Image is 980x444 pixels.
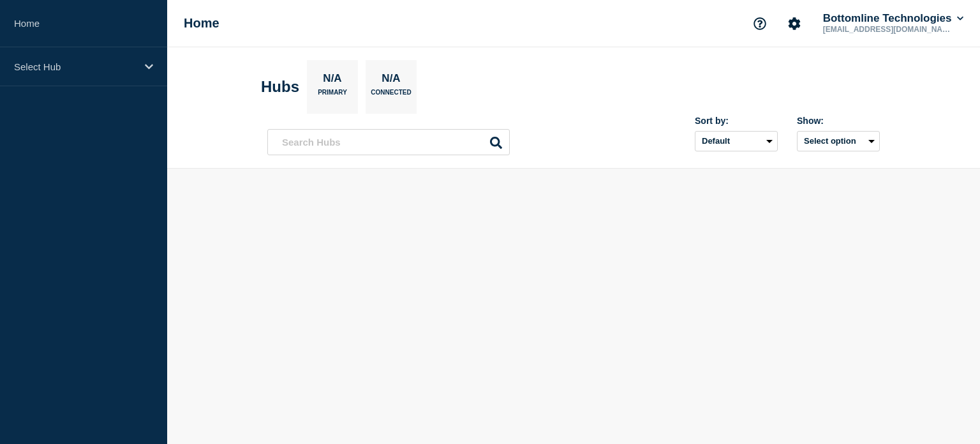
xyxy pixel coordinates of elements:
[14,61,137,72] p: Select Hub
[267,129,510,155] input: Search Hubs
[695,116,778,126] div: Sort by:
[184,16,219,31] h1: Home
[781,10,808,37] button: Account settings
[371,89,411,102] p: Connected
[261,78,299,96] h2: Hubs
[695,131,778,151] select: Sort by
[318,72,346,89] p: N/A
[746,10,773,37] button: Support
[820,12,966,25] button: Bottomline Technologies
[318,89,347,102] p: Primary
[820,25,953,34] p: [EMAIL_ADDRESS][DOMAIN_NAME]
[797,116,880,126] div: Show:
[377,72,405,89] p: N/A
[797,131,880,151] button: Select option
